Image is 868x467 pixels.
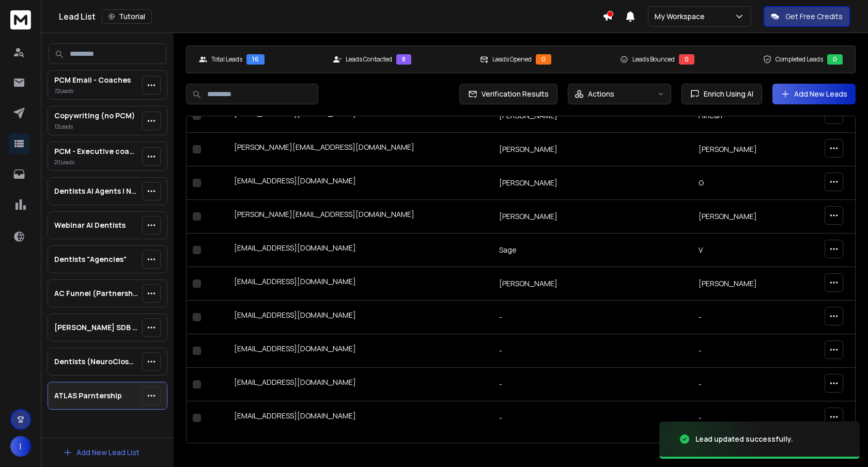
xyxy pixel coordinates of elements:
p: 20 Lead s [54,159,138,166]
div: Lead updated successfully. [695,434,793,444]
td: - [493,368,692,401]
p: Total Leads [211,55,242,64]
button: Enrich Using AI [681,84,762,104]
td: [PERSON_NAME] [493,200,692,233]
p: ATLAS Parntership [54,391,122,401]
div: 16 [246,54,265,65]
p: Dentists AI Agents | Neurocloser [54,186,138,196]
p: My Workspace [655,11,709,22]
button: Tutorial [102,9,152,24]
div: 0 [679,54,694,65]
button: Add New Leads [772,84,856,104]
div: [EMAIL_ADDRESS][DOMAIN_NAME] [234,276,487,291]
td: - [692,401,789,435]
td: [PERSON_NAME] [692,133,789,166]
p: Copywriting (no PCM) [54,111,135,121]
a: Add New Leads [781,89,847,99]
div: [EMAIL_ADDRESS][DOMAIN_NAME] [234,243,487,257]
p: [PERSON_NAME] SDB - Sponsorship [54,322,138,333]
td: [PERSON_NAME] [493,133,692,166]
button: Verification Results [459,84,557,104]
p: Dentists "Agencies" [54,254,127,264]
p: Webinar AI Dentists [54,220,126,230]
div: Lead List [59,9,602,24]
button: Add New Lead List [55,442,148,463]
p: Leads Opened [492,55,532,64]
div: [EMAIL_ADDRESS][DOMAIN_NAME] [234,310,487,324]
p: 12 Lead s [54,123,135,131]
td: [PERSON_NAME] [493,166,692,200]
td: [PERSON_NAME] [692,267,789,301]
div: 8 [396,54,411,65]
div: [EMAIL_ADDRESS][DOMAIN_NAME] [234,176,487,190]
td: Sage [493,233,692,267]
p: Dentists (NeuroCloser AI Services) [54,356,138,367]
td: Hinean [692,99,789,133]
td: - [493,401,692,435]
button: I [10,436,31,457]
span: Enrich Using AI [700,89,753,99]
div: 0 [827,54,843,65]
td: V [692,233,789,267]
p: Actions [588,89,614,99]
div: [PERSON_NAME][EMAIL_ADDRESS][DOMAIN_NAME] [234,142,487,157]
button: Get Free Credits [764,6,850,27]
div: [PERSON_NAME][EMAIL_ADDRESS][DOMAIN_NAME] [234,209,487,224]
p: Leads Bounced [632,55,675,64]
p: AC Funnel (Partnership) [54,288,138,299]
p: PCM - Executive coaches [54,146,138,157]
td: - [493,334,692,368]
td: [PERSON_NAME] [692,200,789,233]
div: [EMAIL_ADDRESS][DOMAIN_NAME] [234,411,487,425]
div: 0 [536,54,551,65]
td: - [692,334,789,368]
div: [EMAIL_ADDRESS][DOMAIN_NAME] [234,344,487,358]
td: - [692,368,789,401]
div: [EMAIL_ADDRESS][DOMAIN_NAME] [234,377,487,392]
td: - [493,301,692,334]
p: 72 Lead s [54,87,131,95]
td: [PERSON_NAME] [493,99,692,133]
td: - [692,301,789,334]
p: Leads Contacted [346,55,392,64]
p: PCM Email - Coaches [54,75,131,85]
p: Completed Leads [776,55,823,64]
p: Get Free Credits [785,11,843,22]
td: [PERSON_NAME] [493,267,692,301]
td: G [692,166,789,200]
span: Verification Results [477,89,549,99]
